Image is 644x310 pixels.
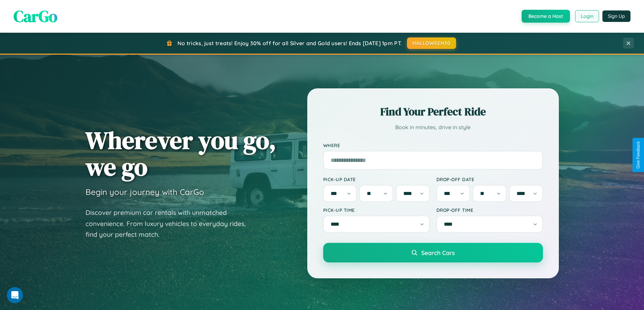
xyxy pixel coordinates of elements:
[323,207,430,213] label: Pick-up Time
[602,10,630,22] button: Sign Up
[14,5,57,27] span: CarGo
[323,243,543,262] button: Search Cars
[323,104,543,119] h2: Find Your Perfect Ride
[575,10,599,22] button: Login
[436,176,543,182] label: Drop-off Date
[636,141,641,169] div: Give Feedback
[436,207,543,213] label: Drop-off Time
[177,40,402,47] span: No tricks, just treats! Enjoy 30% off for all Silver and Gold users! Ends [DATE] 1pm PT.
[86,187,204,197] h3: Begin your journey with CarGo
[86,127,276,180] h1: Wherever you go, we go
[323,176,430,182] label: Pick-up Date
[522,10,570,23] button: Become a Host
[407,37,456,49] button: HALLOWEEN30
[421,249,455,256] span: Search Cars
[323,122,543,132] p: Book in minutes, drive in style
[323,142,543,148] label: Where
[86,207,255,240] p: Discover premium car rentals with unmatched convenience. From luxury vehicles to everyday rides, ...
[7,287,23,303] iframe: Intercom live chat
